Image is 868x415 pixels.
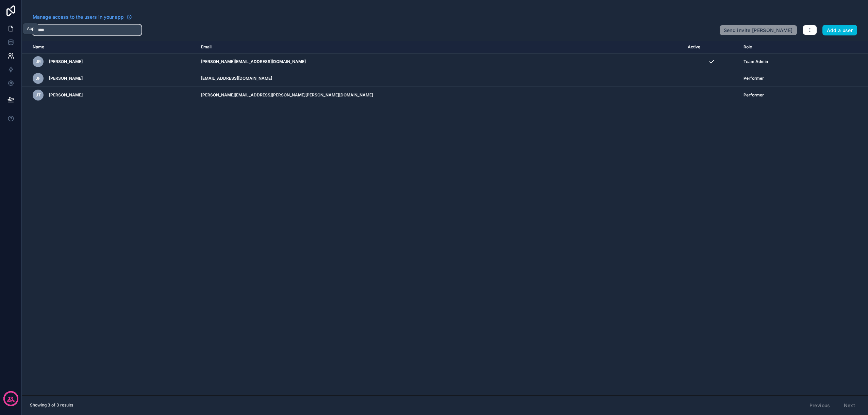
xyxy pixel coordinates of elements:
[22,41,868,395] div: scrollable content
[49,92,83,98] span: [PERSON_NAME]
[684,41,740,53] th: Active
[36,76,40,81] span: JF
[744,59,768,64] span: Team Admin
[7,398,15,403] p: days
[822,25,857,36] button: Add a user
[33,14,132,20] a: Manage access to the users in your app
[22,41,197,53] th: Name
[30,402,73,408] span: Showing 3 of 3 results
[197,87,683,104] td: [PERSON_NAME][EMAIL_ADDRESS][PERSON_NAME][PERSON_NAME][DOMAIN_NAME]
[744,76,764,81] span: Performer
[8,395,13,402] p: 13
[197,70,683,87] td: [EMAIL_ADDRESS][DOMAIN_NAME]
[739,41,828,53] th: Role
[27,26,34,31] div: App
[49,59,83,64] span: [PERSON_NAME]
[197,41,683,53] th: Email
[49,76,83,81] span: [PERSON_NAME]
[744,92,764,98] span: Performer
[36,92,41,98] span: JT
[197,53,683,70] td: [PERSON_NAME][EMAIL_ADDRESS][DOMAIN_NAME]
[36,59,41,64] span: JR
[33,14,124,20] span: Manage access to the users in your app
